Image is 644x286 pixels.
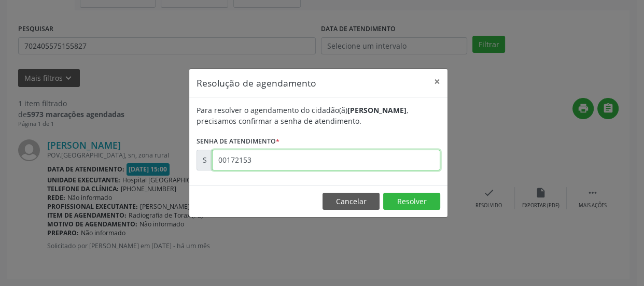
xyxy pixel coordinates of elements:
button: Close [427,69,447,94]
div: Para resolver o agendamento do cidadão(ã) , precisamos confirmar a senha de atendimento. [197,105,440,126]
h5: Resolução de agendamento [197,76,316,90]
button: Resolver [383,193,440,210]
div: S [197,150,213,170]
button: Cancelar [323,193,380,210]
label: Senha de atendimento [197,134,279,150]
b: [PERSON_NAME] [347,105,407,115]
